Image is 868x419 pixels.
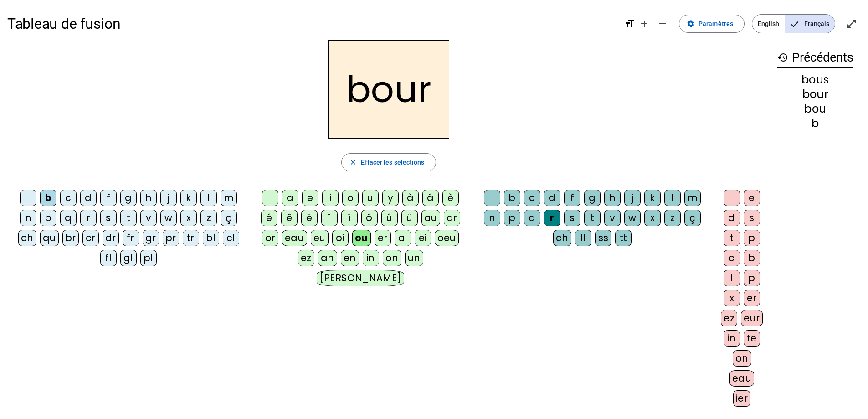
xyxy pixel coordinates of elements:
div: g [120,190,137,206]
div: or [262,230,278,246]
div: a [282,190,298,206]
div: s [100,210,117,226]
div: k [180,190,197,206]
div: v [140,210,157,226]
div: t [724,230,740,246]
div: x [724,290,740,306]
div: e [302,190,318,206]
mat-icon: settings [687,20,695,28]
button: Paramètres [679,15,745,33]
div: y [382,190,399,206]
div: eu [311,230,329,246]
div: fr [123,230,139,246]
div: b [40,190,56,206]
button: Entrer en plein écran [842,15,861,33]
div: tt [615,230,632,246]
div: n [20,210,36,226]
mat-icon: add [639,18,650,29]
div: dr [103,230,119,246]
div: on [733,350,751,367]
div: u [362,190,379,206]
mat-icon: history [777,52,788,63]
div: p [744,270,760,286]
div: k [644,190,661,206]
div: w [624,210,641,226]
span: Paramètres [699,18,733,29]
div: ç [221,210,237,226]
div: r [80,210,97,226]
div: b [744,250,760,266]
div: v [604,210,621,226]
div: à [402,190,419,206]
div: en [341,250,359,266]
mat-icon: close [349,158,357,166]
div: o [342,190,359,206]
span: Français [785,15,835,33]
div: r [544,210,560,226]
div: d [724,210,740,226]
div: ë [301,210,318,226]
div: pl [140,250,157,266]
div: cl [223,230,239,246]
div: l [724,270,740,286]
div: te [744,330,760,347]
div: bl [203,230,219,246]
div: x [180,210,197,226]
h3: Précédents [777,47,853,68]
div: p [744,230,760,246]
div: un [405,250,423,266]
div: er [375,230,391,246]
div: d [544,190,560,206]
div: j [160,190,177,206]
div: ch [18,230,36,246]
div: q [524,210,540,226]
button: Augmenter la taille de la police [635,15,653,33]
div: b [777,118,853,129]
div: c [524,190,540,206]
div: m [684,190,701,206]
div: br [62,230,79,246]
button: Diminuer la taille de la police [653,15,672,33]
div: on [383,250,401,266]
div: ar [444,210,460,226]
div: ç [684,210,701,226]
div: x [644,210,661,226]
div: l [200,190,217,206]
div: eau [729,370,755,387]
div: ch [553,230,571,246]
div: j [624,190,641,206]
div: fl [100,250,117,266]
div: pr [163,230,179,246]
div: f [100,190,117,206]
div: z [200,210,217,226]
div: ez [721,310,737,326]
mat-button-toggle-group: Language selection [752,14,835,33]
div: d [80,190,97,206]
div: ez [298,250,314,266]
div: p [40,210,56,226]
div: ll [575,230,591,246]
div: bou [777,103,853,114]
div: eau [282,230,307,246]
div: c [60,190,77,206]
div: e [744,190,760,206]
div: ss [595,230,611,246]
div: â [422,190,439,206]
div: ô [361,210,378,226]
div: w [160,210,177,226]
div: l [664,190,681,206]
div: ou [352,230,371,246]
div: ê [281,210,298,226]
div: bour [777,89,853,100]
div: m [221,190,237,206]
div: ei [415,230,431,246]
div: z [664,210,681,226]
mat-icon: format_size [624,18,635,29]
div: û [381,210,398,226]
div: qu [40,230,59,246]
div: cr [82,230,99,246]
div: s [744,210,760,226]
h1: Tableau de fusion [7,9,617,38]
div: ier [733,390,751,407]
div: er [744,290,760,306]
